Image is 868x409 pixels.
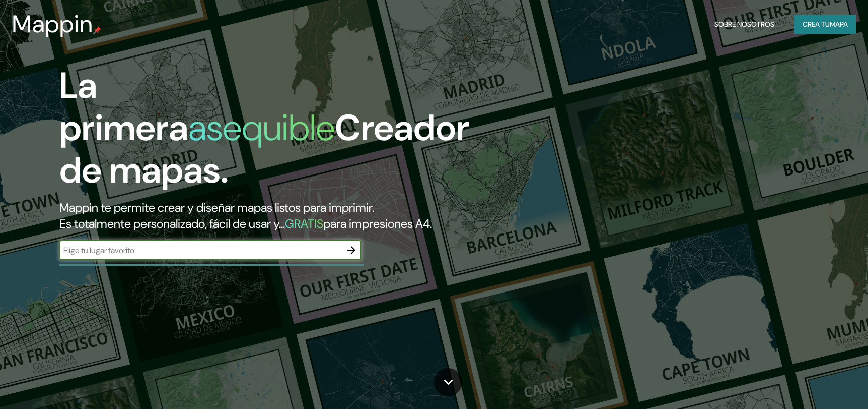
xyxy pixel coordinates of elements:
font: mapa [830,20,848,29]
button: Sobre nosotros [710,15,778,34]
font: Es totalmente personalizado, fácil de usar y... [59,216,285,231]
font: Mappin [12,8,93,40]
font: Creador de mapas. [59,104,469,194]
img: pin de mapeo [93,26,101,34]
font: Sobre nosotros [714,20,774,29]
button: Crea tumapa [794,15,856,34]
font: GRATIS [285,216,323,231]
font: Mappin te permite crear y diseñar mapas listos para imprimir. [59,200,374,215]
input: Elige tu lugar favorito [59,245,341,256]
font: para impresiones A4. [323,216,432,231]
font: La primera [59,62,188,151]
font: Crea tu [803,20,830,29]
font: asequible [188,104,335,151]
